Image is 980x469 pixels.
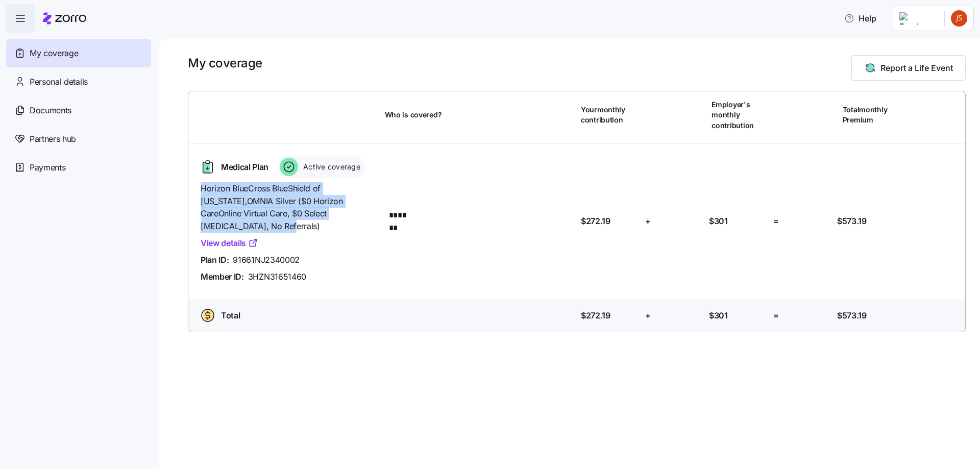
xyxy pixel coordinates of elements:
[709,309,728,322] span: $301
[30,76,88,88] span: Personal details
[581,105,638,126] span: Your monthly contribution
[6,39,151,67] a: My coverage
[233,254,300,266] span: 91661NJ2340002
[6,125,151,153] a: Partners hub
[385,110,442,120] span: Who is covered?
[773,309,779,322] span: =
[709,215,728,228] span: $301
[30,133,76,145] span: Partners hub
[300,162,360,172] span: Active coverage
[836,8,885,29] button: Help
[221,161,268,174] span: Medical Plan
[248,270,306,283] span: 3HZN31651460
[645,309,651,322] span: +
[645,215,651,228] span: +
[6,153,151,182] a: Payments
[712,100,769,131] span: Employer's monthly contribution
[30,104,71,117] span: Documents
[837,309,867,322] span: $573.19
[6,67,151,96] a: Personal details
[30,161,65,174] span: Payments
[221,309,240,322] span: Total
[899,12,936,24] img: Employer logo
[30,47,78,60] span: My coverage
[880,62,953,74] span: Report a Life Event
[581,309,610,322] span: $272.19
[201,254,229,266] span: Plan ID:
[843,105,900,126] span: Total monthly Premium
[951,10,967,27] img: cf5995895892a3592df8abca337db3b1
[6,96,151,125] a: Documents
[581,215,610,228] span: $272.19
[844,12,876,24] span: Help
[773,215,779,228] span: =
[201,237,258,250] a: View details
[201,182,377,233] span: Horizon BlueCross BlueShield of [US_STATE] , OMNIA Silver ($0 Horizon CareOnline Virtual Care, $0...
[201,270,244,283] span: Member ID:
[851,55,966,81] button: Report a Life Event
[837,215,867,228] span: $573.19
[188,55,262,71] h1: My coverage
